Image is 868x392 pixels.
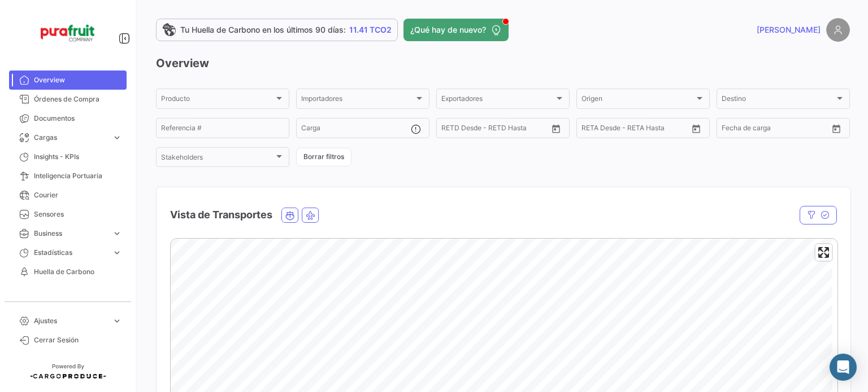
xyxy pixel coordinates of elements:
span: ¿Qué hay de nuevo? [410,24,486,36]
span: expand_more [112,228,122,239]
span: Documentos [34,113,122,124]
span: 11.41 TCO2 [349,24,392,36]
input: Desde [722,126,742,134]
div: Abrir Intercom Messenger [830,354,857,381]
button: Air [302,208,318,222]
span: Ajustes [34,316,107,326]
span: Órdenes de Compra [34,94,122,104]
a: Tu Huella de Carbono en los últimos 90 días:11.41 TCO2 [156,19,398,41]
span: Sensores [34,209,122,219]
span: expand_more [112,133,122,143]
a: Courier [9,186,127,205]
span: expand_more [112,248,122,258]
span: [PERSON_NAME] [757,24,821,36]
input: Desde [581,126,602,134]
button: Enter fullscreen [815,244,832,261]
span: Cargas [34,133,107,143]
span: Insights - KPIs [34,152,122,162]
button: Open calendar [548,120,565,137]
a: Inteligencia Portuaria [9,166,127,186]
a: Sensores [9,205,127,224]
button: Ocean [282,208,298,222]
span: expand_more [112,316,122,326]
span: Producto [161,96,274,104]
span: Stakeholders [161,155,274,163]
span: Tu Huella de Carbono en los últimos 90 días: [180,24,346,36]
span: Courier [34,190,122,200]
span: Business [34,228,107,239]
span: Origen [581,96,695,104]
a: Insights - KPIs [9,147,127,166]
span: Estadísticas [34,248,107,258]
span: Huella de Carbono [34,267,122,277]
input: Hasta [750,126,801,134]
span: Overview [34,75,122,85]
h4: Vista de Transportes [170,207,272,223]
button: Open calendar [828,120,845,137]
span: Cerrar Sesión [34,335,122,345]
button: ¿Qué hay de nuevo? [403,19,509,41]
a: Overview [9,71,127,90]
input: Desde [441,126,462,134]
span: Exportadores [441,96,554,104]
a: Huella de Carbono [9,262,127,281]
input: Hasta [470,126,520,134]
span: Inteligencia Portuaria [34,171,122,181]
img: placeholder-user.png [826,18,850,42]
button: Borrar filtros [296,148,351,166]
span: Importadores [301,96,414,104]
a: Documentos [9,109,127,128]
h3: Overview [156,55,850,71]
span: Destino [722,96,835,104]
a: Órdenes de Compra [9,90,127,109]
input: Hasta [610,126,661,134]
img: Logo+PuraFruit.png [40,14,96,52]
button: Open calendar [688,120,705,137]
